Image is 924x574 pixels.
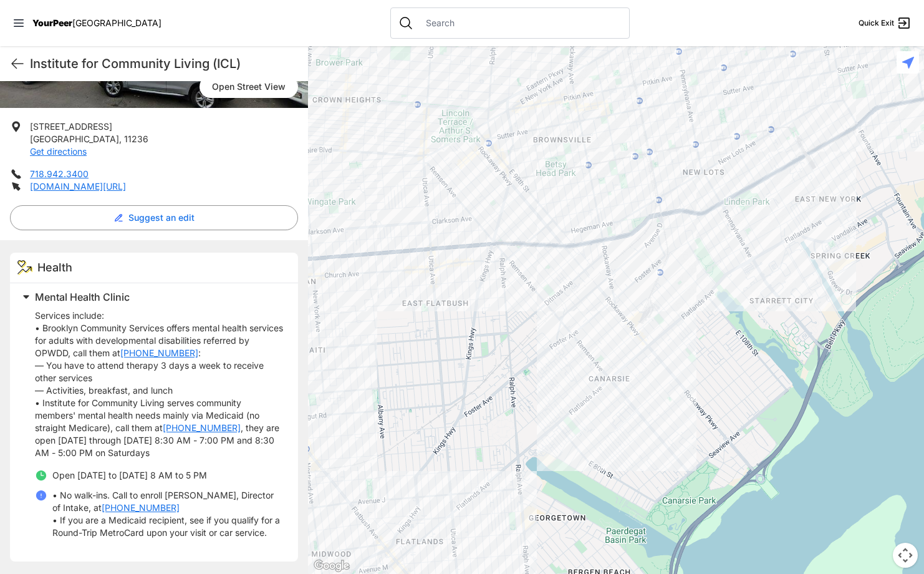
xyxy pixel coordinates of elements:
a: Quick Exit [859,16,912,31]
input: Search [418,17,622,29]
span: Suggest an edit [128,212,195,224]
span: Mental Health Clinic [35,291,130,303]
h1: Institute for Community Living (ICL) [30,55,298,72]
span: Health [37,261,72,274]
img: Google [311,558,352,574]
span: Open Street View [200,75,298,98]
a: [PHONE_NUMBER] [120,347,198,359]
p: • No walk-ins. Call to enroll [PERSON_NAME], Director of Intake, at • If you are a Medicaid recip... [52,489,283,539]
span: Quick Exit [859,18,894,28]
a: YourPeer[GEOGRAPHIC_DATA] [32,19,161,27]
span: [STREET_ADDRESS] [30,121,112,132]
a: [PHONE_NUMBER] [163,422,241,434]
span: 11236 [124,134,148,144]
span: Open [DATE] to [DATE] 8 AM to 5 PM [52,470,207,480]
p: Services include: • Brooklyn Community Services offers mental health services for adults with dev... [35,309,283,459]
span: [GEOGRAPHIC_DATA] [30,134,119,144]
button: Map camera controls [893,543,918,568]
a: [DOMAIN_NAME][URL] [30,181,126,192]
a: 718.942.3400 [30,168,89,179]
span: , [119,134,122,144]
a: [PHONE_NUMBER] [102,502,180,514]
button: Suggest an edit [10,205,298,230]
a: Get directions [30,146,87,157]
a: Open this area in Google Maps (opens a new window) [311,558,352,574]
span: YourPeer [32,17,72,28]
span: [GEOGRAPHIC_DATA] [72,17,161,28]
